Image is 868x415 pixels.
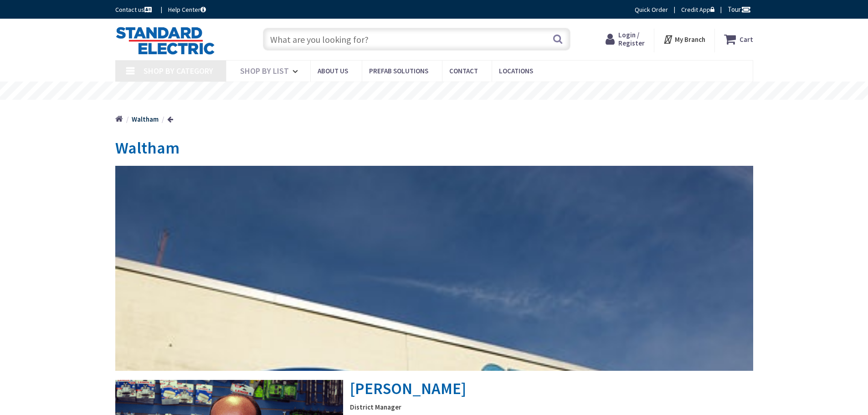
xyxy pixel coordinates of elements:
a: Help Center [168,5,206,14]
span: Contact [449,67,478,75]
span: Tour [728,5,751,14]
a: Cart [724,31,753,47]
a: Credit App [681,5,714,14]
a: Quick Order [635,5,668,14]
span: About Us [318,67,348,75]
div: My Branch [663,31,705,47]
span: Shop By List [240,66,289,76]
h2: [PERSON_NAME] [115,166,753,398]
strong: Waltham [132,115,159,123]
strong: Cart [740,31,753,47]
a: Contact us [115,5,154,14]
strong: My Branch [675,35,705,44]
input: What are you looking for? [263,28,570,51]
span: Waltham [115,138,180,158]
span: Prefab Solutions [369,67,428,75]
img: Standard Electric [115,26,215,55]
rs-layer: Coronavirus: Our Commitment to Our Employees and Customers [291,87,579,97]
strong: District Manager [115,402,753,412]
span: Login / Register [618,31,645,47]
span: Shop By Category [144,66,213,76]
span: Locations [499,67,533,75]
a: Login / Register [606,31,645,47]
